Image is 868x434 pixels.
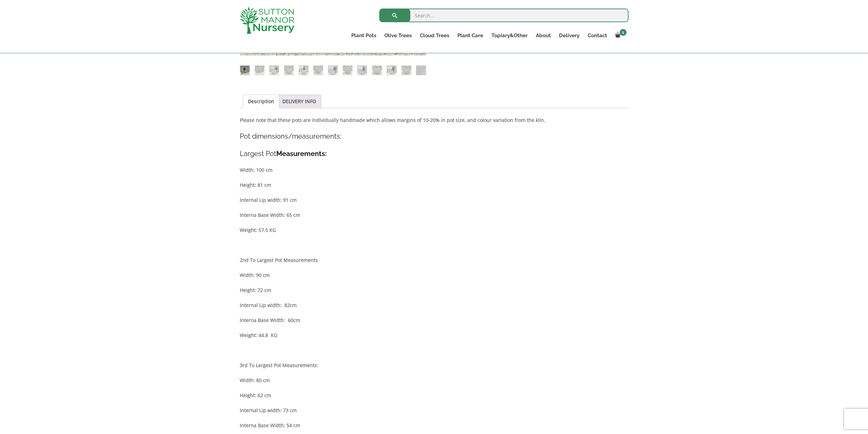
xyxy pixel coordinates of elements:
[240,167,273,173] strong: Width: 100 cm
[347,31,380,40] a: Plant Pots
[240,212,300,218] strong: Interna Base Width: 65 cm
[453,31,487,40] a: Plant Care
[276,150,327,158] strong: Measurements:
[240,332,277,338] strong: Weight: 44.8 KG
[328,66,338,75] img: The Egg Pot Fibre Clay Champagne Plant Pots - Image 7
[387,66,396,75] img: The Egg Pot Fibre Clay Champagne Plant Pots - Image 11
[240,392,271,398] strong: Height: 62 cm
[357,66,367,75] img: The Egg Pot Fibre Clay Champagne Plant Pots - Image 9
[284,66,294,75] img: The Egg Pot Fibre Clay Champagne Plant Pots - Image 4
[416,66,426,75] img: The Egg Pot Fibre Clay Champagne Plant Pots - Image 13
[240,272,270,278] strong: Width: 90 cm
[240,149,629,159] h4: Largest Pot
[240,362,318,368] strong: 3rd To Largest Pot Measurements:
[299,66,308,75] img: The Egg Pot Fibre Clay Champagne Plant Pots - Image 5
[313,66,323,75] img: The Egg Pot Fibre Clay Champagne Plant Pots - Image 6
[255,66,264,75] img: The Egg Pot Fibre Clay Champagne Plant Pots - Image 2
[532,31,555,40] a: About
[555,31,584,40] a: Delivery
[240,377,270,383] strong: Width: 80 cm
[416,31,453,40] a: Cloud Trees
[282,95,316,108] a: DELIVERY INFO
[379,9,629,22] input: Search...
[240,422,300,429] strong: Interna Base Width: 54 cm
[584,31,611,40] a: Contact
[240,117,545,123] strong: Please note that these pots are individually handmade which allows margins of 10-20% in pot size,...
[240,302,297,308] strong: Internal Lip width: 82cm
[240,131,629,142] h4: Pot dimensions/measurements:
[269,66,279,75] img: The Egg Pot Fibre Clay Champagne Plant Pots - Image 3
[372,66,382,75] img: The Egg Pot Fibre Clay Champagne Plant Pots - Image 10
[240,182,271,188] strong: Height: 81 cm
[343,66,352,75] img: The Egg Pot Fibre Clay Champagne Plant Pots - Image 8
[611,31,629,40] a: 1
[240,407,297,414] strong: Internal Lip width: 73 cm
[240,317,300,323] strong: Interna Base Width: 60cm
[240,197,297,203] strong: Internal Lip width: 91 cm
[240,257,318,263] strong: 2nd To Largest Pot Measurements
[240,287,271,293] strong: Height: 72 cm
[380,31,416,40] a: Olive Trees
[240,66,250,75] img: The Egg Pot Fibre Clay Champagne Plant Pots
[240,227,276,233] strong: Weight: 57.5 KG
[401,66,411,75] img: The Egg Pot Fibre Clay Champagne Plant Pots - Image 12
[620,29,627,36] span: 1
[240,7,294,34] img: logo
[248,95,274,108] a: Description
[487,31,532,40] a: Topiary&Other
